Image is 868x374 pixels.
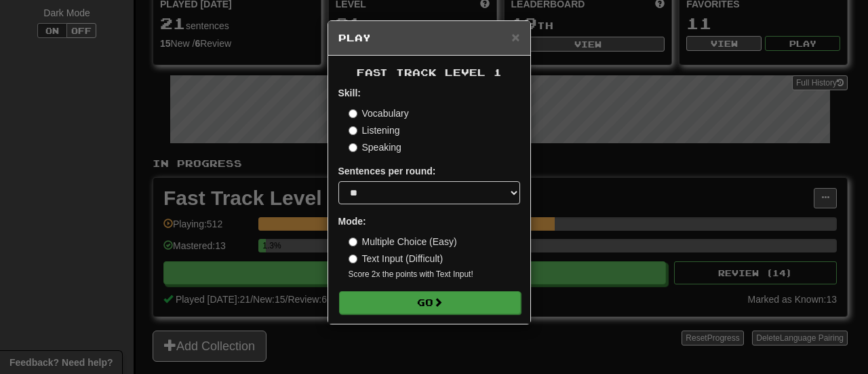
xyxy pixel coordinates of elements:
[349,141,401,154] label: Speaking
[357,67,502,78] span: Fast Track Level 1
[338,164,436,178] label: Sentences per round:
[349,252,443,265] label: Text Input (Difficult)
[338,216,366,227] strong: Mode:
[349,109,357,118] input: Vocabulary
[349,143,357,152] input: Speaking
[511,30,519,44] button: Close
[349,107,409,120] label: Vocabulary
[339,291,521,314] button: Go
[349,126,357,135] input: Listening
[338,88,361,98] strong: Skill:
[349,269,520,280] small: Score 2x the points with Text Input !
[338,31,520,45] h5: Play
[349,124,400,137] label: Listening
[349,238,357,246] input: Multiple Choice (Easy)
[349,255,357,263] input: Text Input (Difficult)
[511,29,519,45] span: ×
[349,235,457,248] label: Multiple Choice (Easy)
